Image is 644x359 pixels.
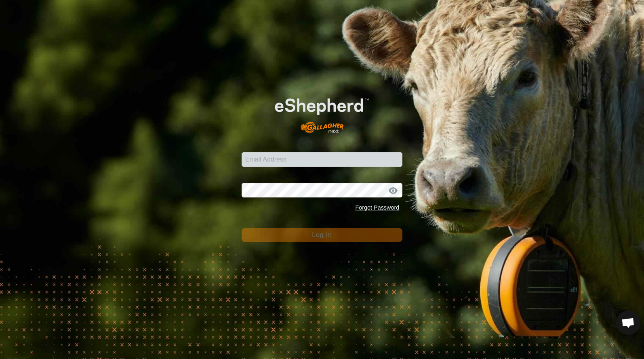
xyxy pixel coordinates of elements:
div: Open chat [616,311,640,335]
input: Email Address [242,152,403,167]
img: E-shepherd Logo [258,85,387,140]
button: Log In [242,228,403,242]
a: Forgot Password [355,204,399,211]
span: Log In [312,231,332,238]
